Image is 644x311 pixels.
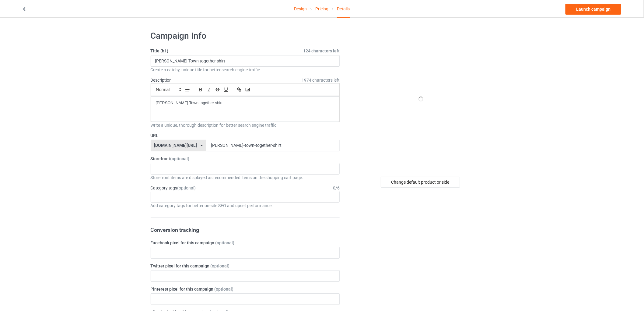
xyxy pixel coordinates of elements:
[177,186,196,190] span: (optional)
[302,77,340,83] span: 1974 characters left
[151,78,172,83] label: Description
[565,4,621,15] a: Launch campaign
[151,175,340,181] div: Storefront items are displayed as recommended items on the shopping cart page.
[151,122,340,128] div: Write a unique, thorough description for better search engine traffic.
[151,156,340,162] label: Storefront
[211,263,230,268] span: (optional)
[337,0,350,18] div: Details
[151,133,340,139] label: URL
[170,156,190,161] span: (optional)
[303,48,340,54] span: 124 characters left
[294,0,307,17] a: Design
[151,263,340,269] label: Twitter pixel for this campaign
[151,185,196,191] label: Category tags
[156,100,335,106] p: [PERSON_NAME] Town together shirt
[154,143,197,147] div: [DOMAIN_NAME][URL]
[381,177,460,188] div: Change default product or side
[215,287,234,292] span: (optional)
[333,185,340,191] div: 0 / 6
[315,0,328,17] a: Pricing
[151,203,340,209] div: Add category tags for better on-site SEO and upsell performance.
[151,226,340,233] h3: Conversion tracking
[151,286,340,292] label: Pinterest pixel for this campaign
[151,30,340,41] h1: Campaign Info
[151,48,340,54] label: Title (h1)
[215,240,235,245] span: (optional)
[151,67,340,73] div: Create a catchy, unique title for better search engine traffic.
[151,240,340,246] label: Facebook pixel for this campaign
